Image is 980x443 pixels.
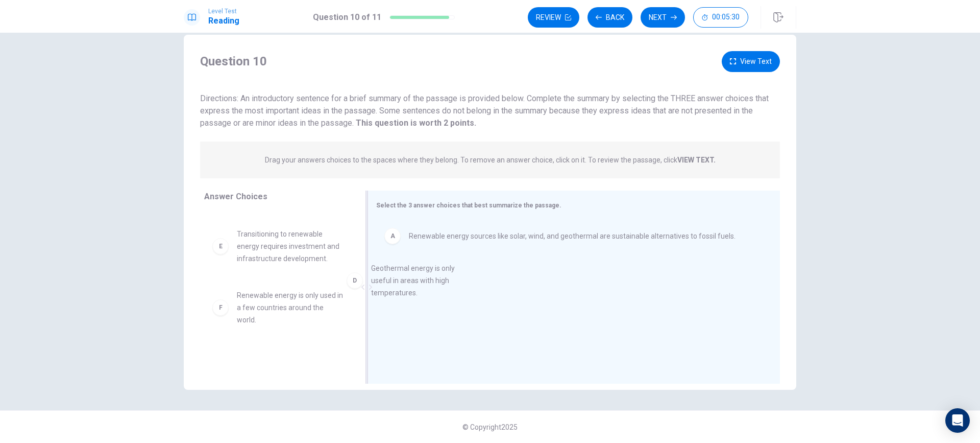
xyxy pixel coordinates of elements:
[587,7,632,28] button: Back
[208,8,239,15] span: Level Test
[641,7,685,28] button: Next
[204,192,267,201] span: Answer Choices
[313,11,381,24] h1: Question 10 of 11
[200,94,769,128] span: Directions: An introductory sentence for a brief summary of the passage is provided below. Comple...
[712,13,740,21] span: 00:05:30
[722,51,780,72] button: View Text
[265,156,716,164] p: Drag your answers choices to the spaces where they belong. To remove an answer choice, click on i...
[200,53,267,69] h4: Question 10
[354,118,476,128] strong: This question is worth 2 points.
[677,156,716,164] strong: VIEW TEXT.
[208,15,239,27] h1: Reading
[376,202,561,209] span: Select the 3 answer choices that best summarize the passage.
[945,408,970,433] div: Open Intercom Messenger
[528,7,579,28] button: Review
[462,423,518,431] span: © Copyright 2025
[693,7,748,28] button: 00:05:30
